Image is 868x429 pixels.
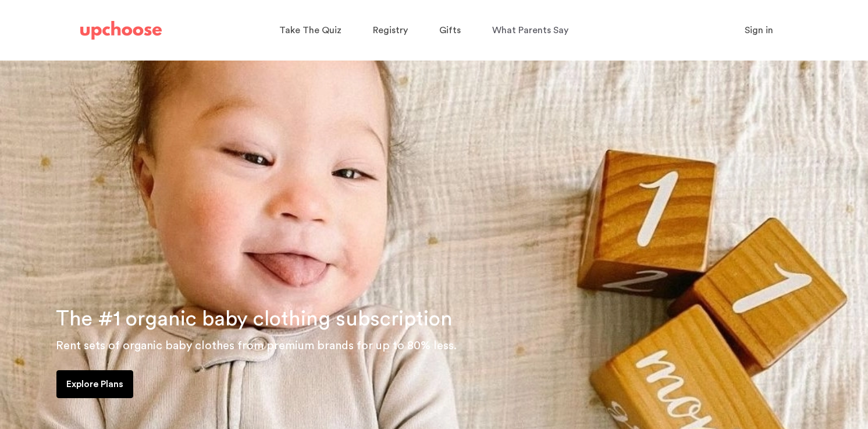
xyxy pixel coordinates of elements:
[279,26,341,35] span: Take The Quiz
[492,19,572,42] a: What Parents Say
[730,19,788,42] button: Sign in
[80,21,162,40] img: UpChoose
[373,26,408,35] span: Registry
[80,19,162,42] a: UpChoose
[66,377,123,391] p: Explore Plans
[279,19,345,42] a: Take The Quiz
[56,370,133,398] a: Explore Plans
[492,26,568,35] span: What Parents Say
[56,309,453,329] span: The #1 organic baby clothing subscription
[373,19,411,42] a: Registry
[439,26,461,35] span: Gifts
[56,336,854,355] p: Rent sets of organic baby clothes from premium brands for up to 80% less.
[439,19,464,42] a: Gifts
[745,26,773,35] span: Sign in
